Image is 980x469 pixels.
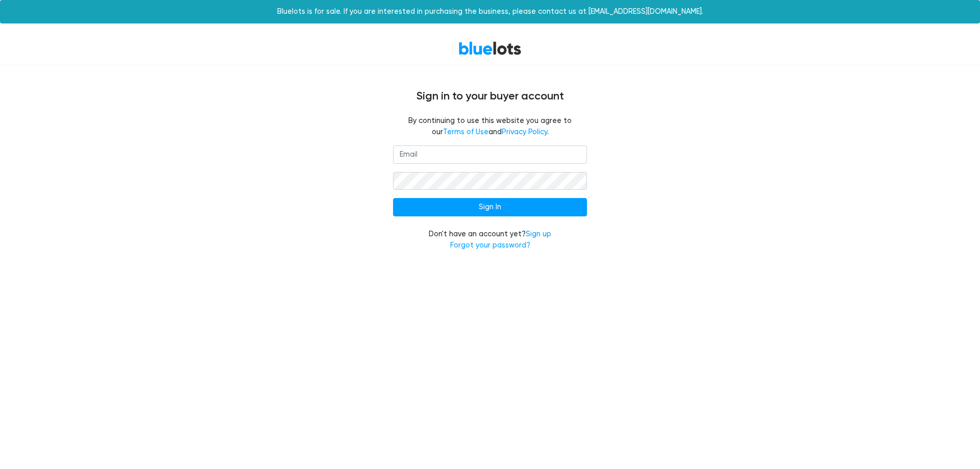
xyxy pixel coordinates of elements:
[502,128,547,136] a: Privacy Policy
[184,90,796,103] h4: Sign in to your buyer account
[450,241,530,250] a: Forgot your password?
[393,198,587,216] input: Sign In
[458,41,522,56] a: BlueLots
[526,230,551,238] a: Sign up
[393,229,587,251] div: Don't have an account yet?
[443,128,488,136] a: Terms of Use
[393,115,587,137] fieldset: By continuing to use this website you agree to our and .
[393,145,587,164] input: Email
